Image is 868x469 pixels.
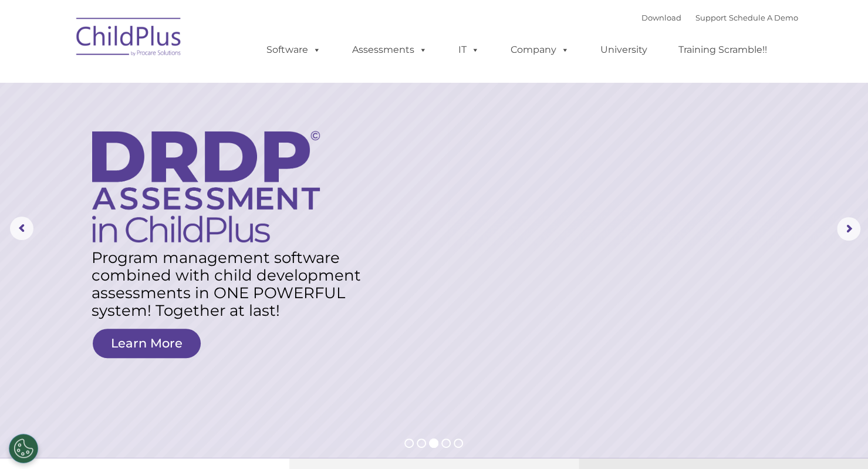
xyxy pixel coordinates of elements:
[641,13,681,22] a: Download
[340,38,439,62] a: Assessments
[163,126,213,134] span: Phone number
[695,13,727,22] a: Support
[589,38,659,62] a: University
[70,9,188,68] img: ChildPlus by Procare Solutions
[92,131,320,242] img: DRDP Assessment in ChildPlus
[92,249,370,319] rs-layer: Program management software combined with child development assessments in ONE POWERFUL system! T...
[9,434,38,463] button: Cookies Settings
[667,38,779,62] a: Training Scramble!!
[255,38,333,62] a: Software
[641,13,798,22] font: |
[163,77,199,86] span: Last name
[499,38,581,62] a: Company
[729,13,798,22] a: Schedule A Demo
[93,329,201,358] a: Learn More
[447,38,491,62] a: IT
